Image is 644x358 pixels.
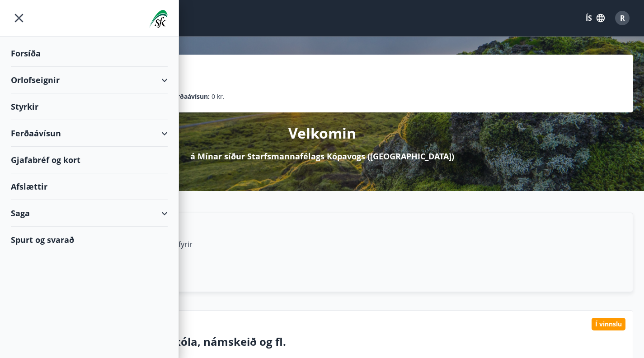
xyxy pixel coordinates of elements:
p: Velkomin [288,123,356,143]
p: Ferðaávísun : [170,92,210,102]
p: Nám í framhaldsskóla, námskeið og fl. [77,334,625,349]
div: Forsíða [11,40,168,67]
div: Ferðaávísun [11,120,168,147]
button: menu [11,10,27,26]
img: union_logo [149,10,168,28]
div: Afslættir [11,173,168,200]
button: ÍS [581,10,610,26]
div: Orlofseignir [11,67,168,93]
span: R [620,13,625,23]
p: á Mínar síður Starfsmannafélags Kópavogs ([GEOGRAPHIC_DATA]) [190,150,454,162]
div: Saga [11,200,168,227]
div: Styrkir [11,93,168,120]
span: 0 kr. [212,92,225,102]
button: R [611,7,633,29]
div: Spurt og svarað [11,227,168,253]
div: Í vinnslu [592,318,625,330]
div: Gjafabréf og kort [11,147,168,173]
